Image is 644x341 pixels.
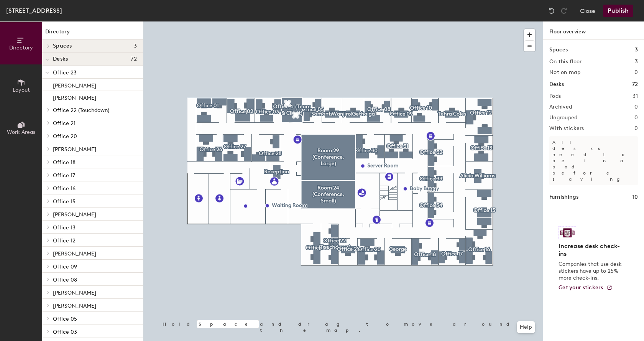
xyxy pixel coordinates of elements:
span: 3 [134,43,137,49]
h1: 72 [632,80,638,89]
h4: Increase desk check-ins [559,242,624,258]
h1: 3 [635,46,638,54]
h2: 0 [634,125,638,132]
h2: 0 [634,115,638,121]
h1: Furnishings [549,193,578,201]
button: Help [517,321,535,333]
span: Office 16 [53,185,76,192]
p: [PERSON_NAME] [53,80,96,89]
span: Office 09 [53,264,77,270]
span: Office 22 (Touchdown) [53,107,109,114]
span: Office 21 [53,120,76,127]
h2: 0 [634,69,638,76]
h2: 3 [635,59,638,65]
h1: 10 [632,193,638,201]
span: [PERSON_NAME] [53,303,96,309]
button: Close [580,5,595,17]
button: Publish [603,5,633,17]
span: [PERSON_NAME] [53,290,96,296]
img: Undo [548,7,555,15]
span: Office 17 [53,172,75,179]
span: Get your stickers [559,284,603,291]
span: Layout [13,87,30,93]
span: Desks [53,56,68,62]
img: Sticker logo [559,226,576,239]
p: Companies that use desk stickers have up to 25% more check-ins. [559,261,624,282]
span: [PERSON_NAME] [53,250,96,257]
p: All desks need to be in a pod before saving [549,136,638,185]
h1: Directory [42,28,143,40]
img: Redo [560,7,568,15]
span: Office 23 [53,69,77,76]
h1: Desks [549,80,564,89]
h2: Archived [549,104,572,110]
span: 72 [131,56,137,62]
span: Directory [9,44,33,51]
h2: Pods [549,93,561,99]
span: Work Areas [7,129,35,135]
div: [STREET_ADDRESS] [6,6,62,15]
h2: With stickers [549,125,584,132]
span: [PERSON_NAME] [53,146,96,153]
h1: Spaces [549,46,568,54]
h2: 31 [632,93,638,99]
h2: Not on map [549,69,580,76]
h2: Ungrouped [549,115,578,121]
span: Office 13 [53,224,76,231]
h1: Floor overview [543,21,644,40]
p: [PERSON_NAME] [53,92,96,101]
a: Get your stickers [559,285,613,291]
h2: 0 [634,104,638,110]
span: Office 12 [53,237,76,244]
span: Spaces [53,43,72,49]
span: Office 08 [53,277,77,283]
span: Office 20 [53,133,77,140]
span: Office 05 [53,316,77,322]
span: Office 03 [53,329,77,335]
h2: On this floor [549,59,582,65]
span: [PERSON_NAME] [53,211,96,218]
span: Office 18 [53,159,76,166]
span: Office 15 [53,198,76,205]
